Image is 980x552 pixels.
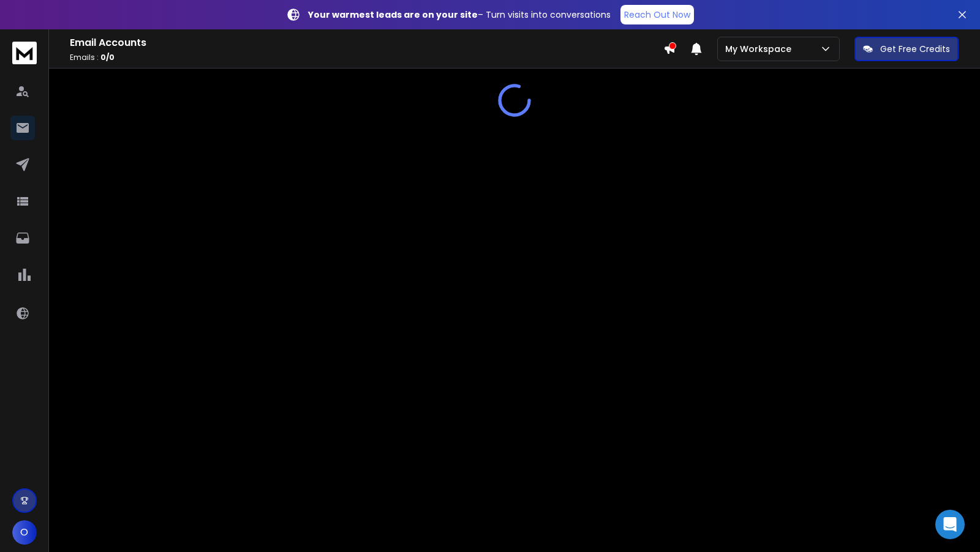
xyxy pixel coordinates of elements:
[100,52,115,62] span: 0 / 0
[70,35,663,50] h1: Email Accounts
[854,37,959,61] button: Get Free Credits
[308,9,478,21] strong: Your warmest leads are on your site
[624,9,690,21] p: Reach Out Now
[725,43,796,55] p: My Workspace
[620,5,694,24] a: Reach Out Now
[880,43,950,55] p: Get Free Credits
[935,510,965,539] div: Open Intercom Messenger
[12,520,37,545] button: O
[70,53,663,62] p: Emails :
[308,9,611,21] p: – Turn visits into conversations
[12,42,37,64] img: logo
